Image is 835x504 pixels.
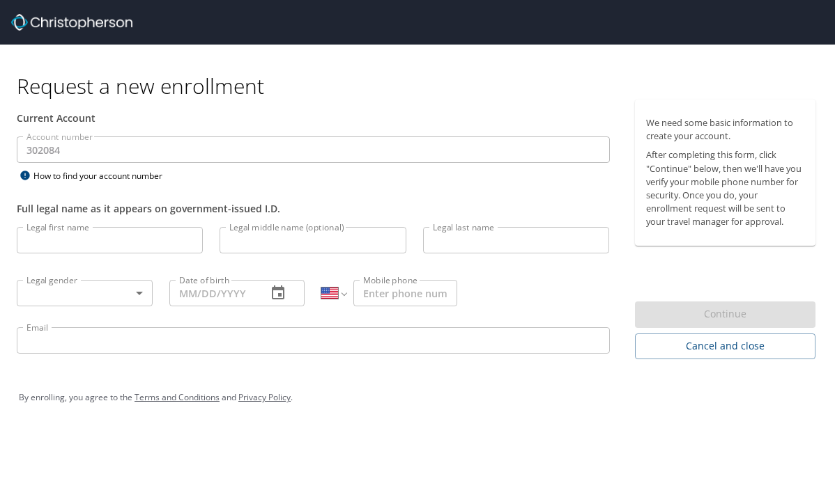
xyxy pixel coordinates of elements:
input: MM/DD/YYYY [169,280,256,306]
a: Terms and Conditions [135,391,220,403]
img: cbt logo [11,14,132,31]
div: Current Account [17,111,610,125]
h1: Request a new enrollment [17,72,827,100]
div: How to find your account number [17,167,191,184]
a: Privacy Policy [238,391,291,403]
span: Cancel and close [646,338,805,355]
div: Full legal name as it appears on government-issued I.D. [17,201,610,216]
input: Enter phone number [353,280,457,306]
div: ​ [17,280,153,306]
div: By enrolling, you agree to the and . [19,380,816,415]
p: After completing this form, click "Continue" below, then we'll have you verify your mobile phone ... [646,148,805,228]
button: Cancel and close [635,333,816,359]
p: We need some basic information to create your account. [646,116,805,143]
